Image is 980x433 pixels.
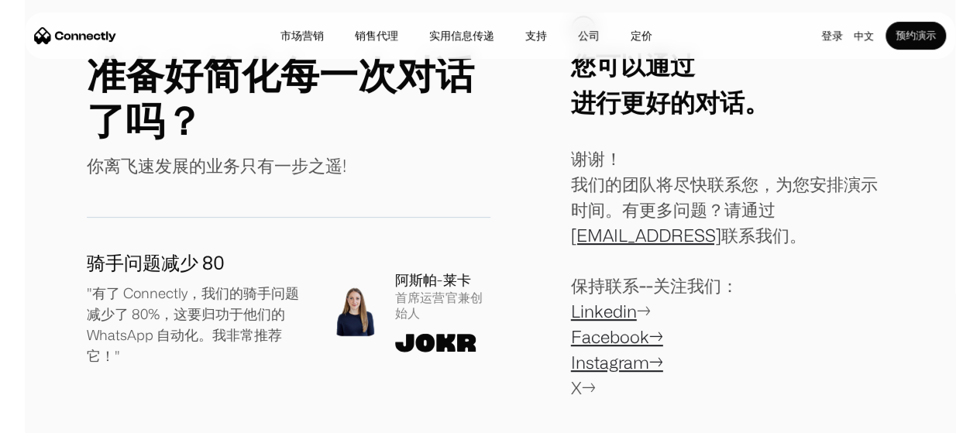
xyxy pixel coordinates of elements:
a: 实用信息传递 [425,29,499,42]
a: [EMAIL_ADDRESS] [571,225,721,245]
div: 中文 [854,25,874,46]
div: 公司 [578,25,600,46]
a: 预约演示 [885,22,946,50]
a: 定价 [626,29,657,42]
a: 登录 [817,25,848,46]
a: Instagram→ [571,352,663,372]
p: → X→ [571,273,738,400]
p: 你离飞速发展的业务只有一步之遥! [87,153,346,178]
aside: Language selected: 中文 (简体) [15,404,93,428]
a: 销售代理 [350,29,403,42]
span: 保持联系--关注我们： [571,276,738,295]
ul: Language list [31,406,93,428]
h1: 骑手问题减少 80 [87,249,305,277]
a: home [34,24,116,47]
div: 公司 [573,25,604,46]
div: 首席运营官兼创始人 [395,290,490,320]
a: 支持 [521,29,552,42]
h1: 准备好简化每一次对话了吗？ [87,50,490,143]
div: 谢谢！ 我们的团队将尽快联系您，为您安排演示时间。有更多问题？请通过 联系我们。 [571,146,893,248]
div: 阿斯帕-莱卡 [395,270,490,290]
a: Linkedin [571,301,637,321]
div: 中文 [848,25,885,46]
div: 您可以通过 进行更好的对话。 [571,46,769,121]
p: "有了 Connectly，我们的骑手问题减少了 80%，这要归功于他们的 WhatsApp 自动化。我非常推荐它！" [87,283,305,366]
a: 市场营销 [276,29,328,42]
a: Facebook→ [571,327,663,346]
